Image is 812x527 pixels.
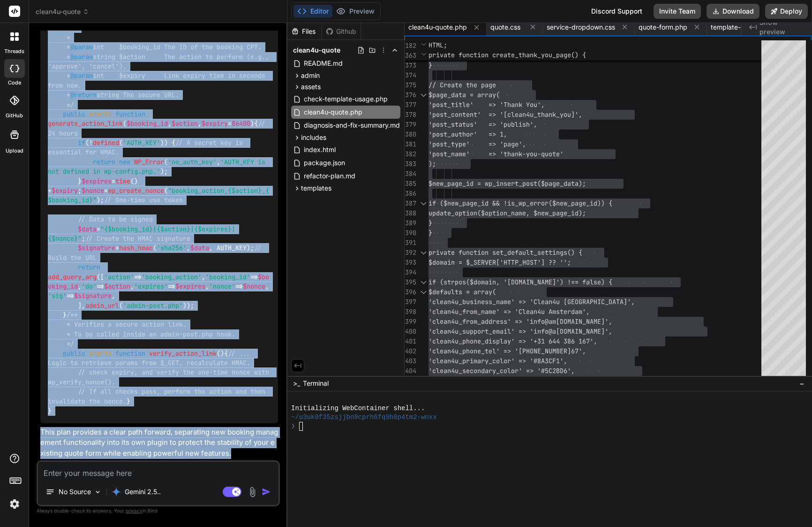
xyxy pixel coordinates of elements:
div: 397 [405,297,416,307]
span: verify_action_link [149,349,217,358]
div: Click to collapse the range. [417,199,429,208]
div: 404 [405,366,416,376]
span: Show preview [759,18,804,37]
span: {$booking_id} [48,186,269,204]
span: sterdam', [556,307,590,316]
span: 'nonce' [209,282,235,290]
span: $expires [175,282,205,290]
div: Discord Support [586,4,648,19]
span: function [115,110,145,118]
span: $page_data = array( [429,91,500,99]
span: clean4u-quote [36,7,89,16]
span: 363 [405,51,416,61]
span: check-template-usage.php [303,93,389,105]
span: id); [571,209,586,217]
span: $expiry [52,186,78,195]
div: 374 [405,70,416,80]
span: wp_create_nonce [108,186,164,195]
span: static [89,110,112,118]
span: 'clean4u_from_name' => 'Clean4u Am [429,307,556,316]
div: Click to collapse the range. [417,287,429,297]
span: >_ [293,379,300,388]
span: WP_Error [134,158,164,166]
span: 182 [405,41,416,51]
span: generate_action_link [48,120,123,128]
span: quote.css [490,23,520,32]
span: // If all checks pass, perform the action and then invalidate the nonce. [48,388,269,405]
span: service-dropdown.css [547,23,615,32]
span: HTML; [429,41,447,49]
span: 'clean4u_from_address' => 'info@am [429,317,556,326]
p: No Source [59,487,91,496]
span: add_query_arg [48,273,97,281]
span: 4 386 167', [556,337,597,345]
p: This plan provides a clear path forward, separating new booking management functionality into its... [40,427,278,459]
span: /** * Verifies a secure action link. * To be called inside an admin-post.php hook. */ [48,311,235,348]
div: 402 [405,346,416,356]
span: diagnosis-and-fix-summary.md [303,120,401,131]
span: @return [70,91,97,99]
span: {$nonce} [48,234,78,243]
span: {$expires} [194,225,232,233]
div: 375 [405,80,416,90]
label: threads [4,47,24,55]
span: clean4u-quote.php [303,107,363,118]
span: " | | | " [48,225,235,243]
span: quote-form.php [639,23,687,32]
span: {$action} [228,186,262,195]
span: 'no_auth_key' [168,158,217,166]
div: 390 [405,228,416,238]
span: if [78,138,85,147]
span: 'post_type' => 'page', [429,140,526,148]
span: $data [78,225,97,233]
span: // Create the page [429,81,496,89]
span: // check expiry, and verify the one-time nonce with wp_verify_nonce(). [48,368,273,386]
button: Editor [293,5,332,18]
button: Invite Team [654,4,701,19]
img: Pick Models [94,488,102,496]
div: 395 [405,277,416,287]
span: 'clean4u_primary_color' => '#8A3CF [429,357,556,365]
span: $expiry [202,120,228,128]
span: ❯ [291,422,295,431]
div: 394 [405,267,416,277]
img: Gemini 2.5 Pro [112,487,121,496]
span: function [115,349,145,358]
div: Click to collapse the range. [417,277,429,287]
span: if (strpos($domain, '[DOMAIN_NAME] [429,278,556,286]
span: public [63,349,85,358]
button: − [797,376,806,391]
span: // Create the HMAC signature [85,234,190,243]
span: 'post_title' => 'Thank You', [429,100,545,109]
span: 1', [556,357,567,365]
span: new [119,158,130,166]
span: @param [70,53,93,61]
span: "booking_action_ _ " [48,186,269,204]
label: Upload [6,147,23,155]
span: } [429,61,432,69]
div: 385 [405,179,416,189]
div: 398 [405,307,416,317]
span: 'clean4u_secondary_color' => '#5C2 [429,367,556,375]
div: 387 [405,199,416,208]
span: clean4u-quote [293,46,340,55]
img: icon [262,487,271,496]
span: README.md [303,58,344,69]
span: clean4u-quote.php [408,23,467,32]
span: $defaults = array( [429,288,496,296]
label: code [8,79,21,87]
div: 392 [405,248,416,258]
span: 86400 [232,120,250,128]
img: attachment [247,487,258,497]
span: $action [104,282,130,290]
div: 377 [405,100,416,110]
span: private function create_thank_you_page() { [429,51,586,59]
div: 381 [405,139,416,149]
div: 382 [405,149,416,159]
span: 'post_author' => 1, [429,130,507,138]
div: Click to collapse the range. [417,248,429,258]
div: Click to collapse the range. [417,90,429,100]
div: 401 [405,336,416,346]
span: u [GEOGRAPHIC_DATA]', [556,298,635,306]
label: GitHub [6,112,23,120]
